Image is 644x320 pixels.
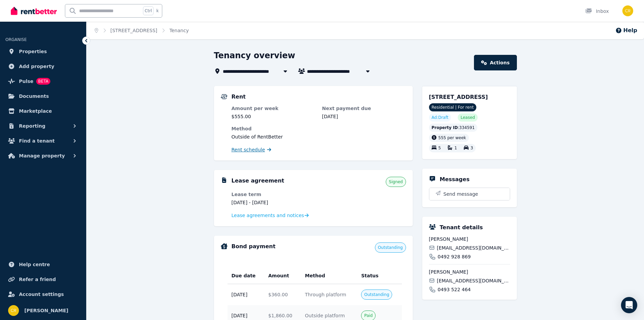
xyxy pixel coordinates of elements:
[19,122,45,130] span: Reporting
[437,244,510,251] span: [EMAIL_ADDRESS][DOMAIN_NAME]
[5,45,81,58] a: Properties
[474,55,517,70] a: Actions
[5,60,81,73] a: Add property
[429,94,488,100] span: [STREET_ADDRESS]
[432,115,449,120] span: Ad: Draft
[5,258,81,271] a: Help centre
[169,27,189,34] span: Tenancy
[622,5,633,16] img: Chris Reid
[621,297,637,313] div: Open Intercom Messenger
[19,107,52,115] span: Marketplace
[615,26,637,35] button: Help
[143,6,153,15] span: Ctrl
[232,212,309,219] a: Lease agreements and notices
[214,50,295,61] h1: Tenancy overview
[232,177,284,185] h5: Lease agreement
[5,134,81,148] button: Find a tenant
[444,191,478,197] span: Send message
[364,292,389,297] span: Outstanding
[264,284,301,305] td: $360.00
[5,287,81,301] a: Account settings
[322,105,406,112] dt: Next payment due
[264,268,301,284] th: Amount
[438,146,441,151] span: 5
[19,275,56,283] span: Refer a friend
[19,290,64,298] span: Account settings
[19,47,47,56] span: Properties
[19,92,49,100] span: Documents
[357,268,402,284] th: Status
[19,62,54,70] span: Add property
[437,277,510,284] span: [EMAIL_ADDRESS][DOMAIN_NAME]
[5,273,81,286] a: Refer a friend
[438,286,471,293] span: 0493 522 464
[232,212,304,219] span: Lease agreements and notices
[432,125,458,130] span: Property ID
[8,305,19,316] img: Chris Reid
[36,78,50,85] span: BETA
[378,245,403,250] span: Outstanding
[232,146,271,153] a: Rent schedule
[232,312,260,319] span: [DATE]
[389,179,403,185] span: Signed
[24,306,68,315] span: [PERSON_NAME]
[301,268,357,284] th: Method
[471,146,473,151] span: 3
[585,8,609,15] div: Inbox
[228,268,264,284] th: Due date
[19,77,33,85] span: Pulse
[19,260,50,269] span: Help centre
[19,137,55,145] span: Find a tenant
[232,105,315,112] dt: Amount per week
[438,253,471,260] span: 0492 928 869
[232,291,260,298] span: [DATE]
[440,223,483,232] h5: Tenant details
[440,175,470,184] h5: Messages
[460,115,475,120] span: Leased
[429,103,477,111] span: Residential | For rent
[429,124,478,132] div: : 334591
[232,191,315,198] dt: Lease term
[232,113,315,120] dd: $555.00
[232,242,276,251] h5: Bond payment
[429,188,510,200] button: Send message
[301,284,357,305] td: Through platform
[232,125,406,132] dt: Method
[322,113,406,120] dd: [DATE]
[5,89,81,103] a: Documents
[5,149,81,163] button: Manage property
[11,6,57,16] img: RentBetter
[454,146,457,151] span: 1
[232,199,315,206] dd: [DATE] - [DATE]
[5,104,81,118] a: Marketplace
[364,313,373,318] span: Paid
[429,236,510,242] span: [PERSON_NAME]
[221,243,228,249] img: Bond Details
[221,94,228,99] img: Rental Payments
[5,119,81,133] button: Reporting
[438,135,466,140] span: 555 per week
[232,93,246,101] h5: Rent
[232,133,406,140] dd: Outside of RentBetter
[19,152,65,160] span: Manage property
[5,74,81,88] a: PulseBETA
[5,37,27,42] span: ORGANISE
[429,269,510,275] span: [PERSON_NAME]
[232,146,265,153] span: Rent schedule
[87,22,197,39] nav: Breadcrumb
[156,8,159,14] span: k
[111,28,158,33] a: [STREET_ADDRESS]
